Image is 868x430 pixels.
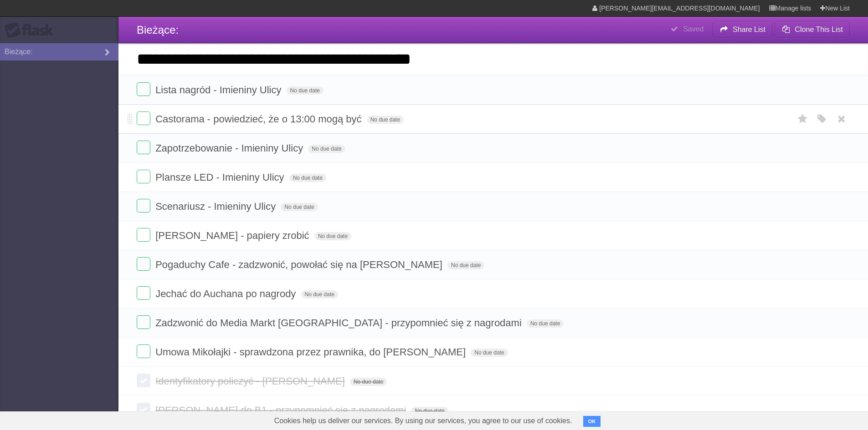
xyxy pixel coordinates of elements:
[137,403,150,416] label: Done
[155,317,524,329] span: Zadzwonić do Media Markt [GEOGRAPHIC_DATA] - przypomnieć się z nagrodami
[155,84,283,96] span: Lista nagród - Imieniny Ulicy
[137,82,150,96] label: Done
[137,170,150,183] label: Done
[137,315,150,329] label: Done
[155,375,347,387] span: Identyfikatory policzyć - [PERSON_NAME]
[713,21,773,38] button: Share List
[155,288,298,299] span: Jechać do Auchana po nagrody
[155,172,286,183] span: Plansze LED - Imieniny Ulicy
[367,116,404,124] span: No due date
[155,259,445,270] span: Pogaduchy Cafe - zadzwonić, powołać się na [PERSON_NAME]
[137,24,179,36] span: Bieżące:
[411,407,448,415] span: No due date
[281,203,318,211] span: No due date
[314,232,351,240] span: No due date
[301,290,338,298] span: No due date
[137,374,150,387] label: Done
[137,141,150,154] label: Done
[155,142,305,154] span: Zapotrzebowanie - Imieniny Ulicy
[155,346,468,358] span: Umowa Mikołajki - sprawdzona przez prawnika, do [PERSON_NAME]
[683,25,704,33] b: Saved
[775,21,850,38] button: Clone This List
[137,257,150,271] label: Done
[289,174,326,182] span: No due date
[527,319,564,328] span: No due date
[155,230,311,241] span: [PERSON_NAME] - papiery zrobić
[308,145,345,153] span: No due date
[155,405,408,416] span: [PERSON_NAME] do B1 - przypomnieć się z nagrodami
[350,378,387,386] span: No due date
[155,201,278,212] span: Scenariusz - Imieniny Ulicy
[447,261,484,269] span: No due date
[471,349,508,357] span: No due date
[137,286,150,300] label: Done
[137,199,150,212] label: Done
[137,111,150,125] label: Done
[137,344,150,358] label: Done
[155,113,364,125] span: Castorama - powiedzieć, że o 13:00 mogą być
[583,416,601,427] button: OK
[265,412,581,430] span: Cookies help us deliver our services. By using our services, you agree to our use of cookies.
[733,25,765,33] b: Share List
[137,228,150,242] label: Done
[5,22,59,39] div: Flask
[794,111,812,126] label: Star task
[287,86,324,95] span: No due date
[795,25,843,33] b: Clone This List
